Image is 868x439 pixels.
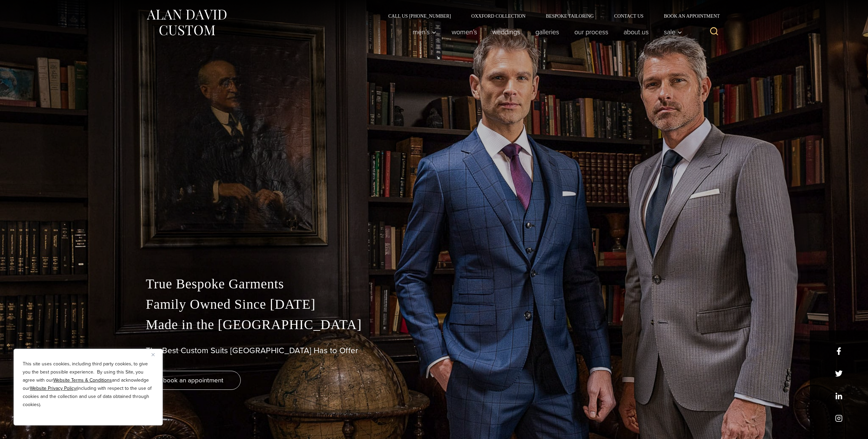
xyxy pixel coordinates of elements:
span: Sale [664,28,682,35]
a: Website Terms & Conditions [53,377,112,384]
a: Galleries [528,25,567,39]
a: Bespoke Tailoring [536,14,604,18]
a: linkedin [835,392,843,400]
a: Oxxford Collection [461,14,536,18]
p: True Bespoke Garments Family Owned Since [DATE] Made in the [GEOGRAPHIC_DATA] [146,274,722,335]
img: Alan David Custom [146,7,227,38]
a: instagram [835,415,843,422]
a: weddings [485,25,528,39]
a: Call Us [PHONE_NUMBER] [378,14,461,18]
a: book an appointment [146,371,241,390]
a: facebook [835,347,843,355]
a: Website Privacy Policy [30,385,76,392]
h1: The Best Custom Suits [GEOGRAPHIC_DATA] Has to Offer [146,346,722,356]
a: Women’s [444,25,485,39]
button: View Search Form [706,24,722,40]
nav: Secondary Navigation [378,14,722,18]
a: Our Process [567,25,616,39]
a: Book an Appointment [654,14,722,18]
a: x/twitter [835,370,843,377]
p: This site uses cookies, including third party cookies, to give you the best possible experience. ... [23,360,154,409]
nav: Primary Navigation [405,25,686,39]
img: Close [152,353,155,356]
button: Close [152,350,160,359]
a: About Us [616,25,656,39]
a: Contact Us [604,14,654,18]
span: book an appointment [163,375,223,385]
span: Men’s [413,28,436,35]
